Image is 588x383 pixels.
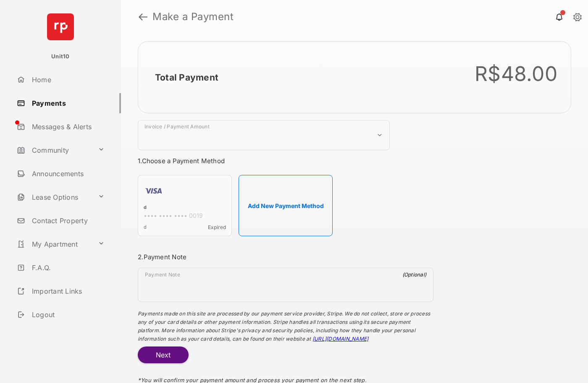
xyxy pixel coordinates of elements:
a: [URL][DOMAIN_NAME] [312,336,368,342]
span: Payments made on this site are processed by our payment service provider, Stripe. We do not colle... [138,310,430,342]
a: Home [13,70,121,90]
div: R$48.00 [475,62,557,86]
a: F.A.Q. [13,258,121,278]
button: Next [138,347,189,363]
span: Expired [208,224,226,230]
div: d [144,204,226,212]
strong: Make a Payment [152,12,234,22]
a: My Apartment [13,234,94,254]
p: Unit10 [51,52,70,61]
div: d•••• •••• •••• 0019dExpired [138,175,232,236]
div: •••• •••• •••• 0019 [144,212,226,221]
a: Messages & Alerts [13,117,121,137]
a: Logout [13,305,121,325]
a: Community [13,140,94,160]
img: svg+xml;base64,PHN2ZyB4bWxucz0iaHR0cDovL3d3dy53My5vcmcvMjAwMC9zdmciIHdpZHRoPSI2NCIgaGVpZ2h0PSI2NC... [47,13,74,40]
h2: Total Payment [155,72,218,83]
span: d [144,224,147,230]
button: Add New Payment Method [239,175,333,236]
a: Contact Property [13,211,121,231]
h3: 1. Choose a Payment Method [138,157,433,165]
a: Important Links [13,281,108,301]
h3: 2. Payment Note [138,253,433,261]
a: Payments [13,93,121,113]
a: Lease Options [13,187,94,207]
a: Announcements [13,164,121,184]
